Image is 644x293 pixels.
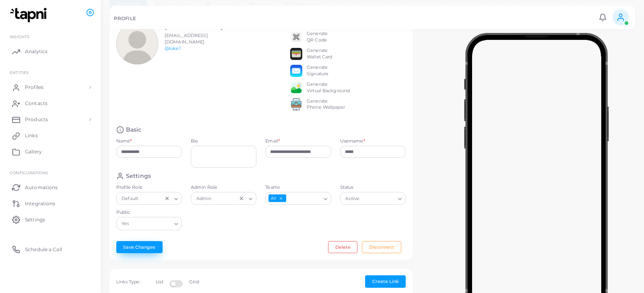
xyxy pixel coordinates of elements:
[340,192,406,205] div: Search for option
[121,220,130,228] span: Yes
[191,138,256,144] label: Bio
[10,70,29,75] span: ENTITIES
[307,81,350,94] div: Generate Virtual Background
[25,148,42,155] span: Gallery
[6,241,95,257] a: Schedule a Call
[165,45,181,51] a: @luke1
[290,31,302,43] img: qr2.png
[307,31,328,43] div: Generate QR Code
[10,34,29,39] span: INSIGHTS
[265,184,331,191] label: Teams
[126,172,151,180] h4: Settings
[328,241,357,253] button: Delete
[265,192,331,205] div: Search for option
[362,241,401,253] button: Disconnect
[340,184,406,191] label: Status
[191,184,256,191] label: Admin Role
[121,194,139,203] span: Default
[307,64,328,77] div: Generate Signature
[6,144,95,160] a: Gallery
[25,116,48,123] span: Products
[265,138,280,144] label: Email
[189,279,198,285] label: Grid
[290,98,302,110] img: 522fc3d1c3555ff804a1a379a540d0107ed87845162a92721bf5e2ebbcc3ae6c.png
[25,216,45,223] span: Settings
[6,79,95,95] a: Profiles
[131,219,171,228] input: Search for option
[287,194,320,203] input: Search for option
[6,211,95,227] a: Settings
[268,194,286,202] span: All
[6,95,95,111] a: Contacts
[345,194,361,203] span: Active
[307,47,332,60] div: Generate Wallet Card
[278,196,284,201] button: Deselect All
[6,128,95,144] a: Links
[116,209,182,216] label: Public
[25,246,62,253] span: Schedule a Call
[116,241,163,253] button: Save Changes
[372,279,399,284] span: Create Link
[126,126,142,134] h4: Basic
[116,192,182,205] div: Search for option
[25,48,47,55] span: Analytics
[116,217,182,230] div: Search for option
[164,195,170,202] button: Clear Selected
[191,192,256,205] div: Search for option
[290,82,302,94] img: e64e04433dee680bcc62d3a6779a8f701ecaf3be228fb80ea91b313d80e16e10.png
[10,170,48,175] span: Configurations
[307,98,345,111] div: Generate Phone Wallpaper
[340,138,365,144] label: Username
[6,111,95,128] a: Products
[6,43,95,60] a: Analytics
[116,279,140,285] span: Links Type:
[6,179,95,195] a: Automations
[116,138,132,144] label: Name
[165,33,208,45] span: [EMAIL_ADDRESS][DOMAIN_NAME]
[290,48,302,60] img: apple-wallet.png
[116,184,182,191] label: Profile Role
[195,194,213,203] span: Admin
[114,16,136,21] h5: PROFILE
[25,84,43,91] span: Profiles
[156,279,163,285] label: List
[290,65,302,77] img: email.png
[25,200,55,207] span: Integrations
[361,194,395,203] input: Search for option
[140,194,162,203] input: Search for option
[25,184,58,191] span: Automations
[213,194,237,203] input: Search for option
[25,100,47,107] span: Contacts
[7,8,52,23] img: logo
[239,195,244,202] button: Clear Selected
[6,195,95,211] a: Integrations
[25,132,38,139] span: Links
[365,275,406,287] button: Create Link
